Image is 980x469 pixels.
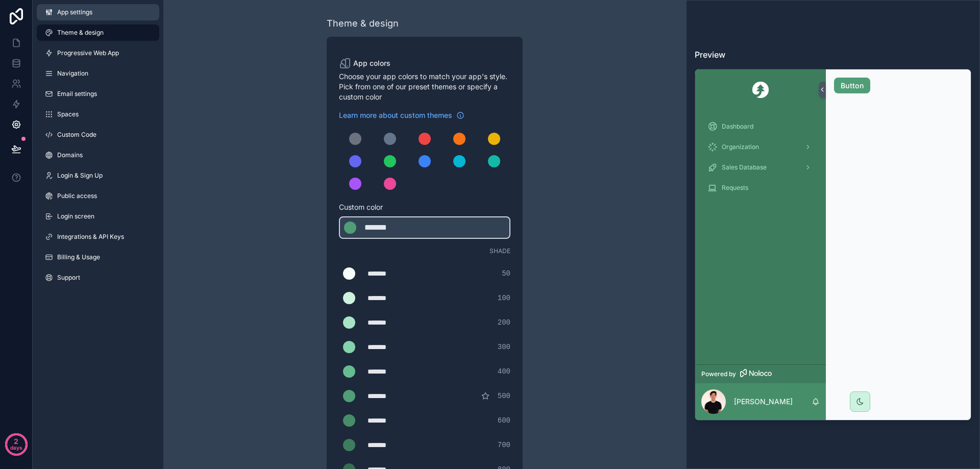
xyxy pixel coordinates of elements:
[57,192,97,200] span: Public access
[57,8,92,16] span: App settings
[701,158,820,177] a: Sales Database
[37,249,159,265] a: Billing & Usage
[14,436,18,447] p: 2
[752,82,769,98] img: App logo
[339,110,452,120] span: Learn more about custom themes
[57,253,100,261] span: Billing & Usage
[834,78,870,94] button: Button
[57,151,83,159] span: Domains
[701,138,820,156] a: Organization
[57,90,97,98] span: Email settings
[353,58,390,68] span: App colors
[57,110,79,118] span: Spaces
[701,179,820,197] a: Requests
[57,69,88,78] span: Navigation
[10,440,22,455] p: days
[37,24,159,41] a: Theme & design
[498,342,510,352] span: 300
[498,366,510,377] span: 400
[498,293,510,303] span: 100
[695,110,826,210] div: scrollable content
[339,202,502,212] span: Custom color
[37,4,159,20] a: App settings
[498,440,510,450] span: 700
[37,269,159,286] a: Support
[489,247,510,255] span: Shade
[57,49,119,57] span: Progressive Web App
[37,106,159,122] a: Spaces
[37,127,159,143] a: Custom Code
[734,397,793,407] p: [PERSON_NAME]
[37,65,159,82] a: Navigation
[37,45,159,61] a: Progressive Web App
[498,317,510,328] span: 200
[695,364,826,383] a: Powered by
[339,71,510,102] span: Choose your app colors to match your app's style. Pick from one of our preset themes or specify a...
[57,171,103,180] span: Login & Sign Up
[57,29,104,37] span: Theme & design
[722,122,753,131] span: Dashboard
[57,212,94,220] span: Login screen
[327,16,399,31] div: Theme & design
[502,268,510,279] span: 50
[37,188,159,204] a: Public access
[722,143,759,151] span: Organization
[701,370,736,378] span: Powered by
[722,184,748,192] span: Requests
[57,274,80,282] span: Support
[37,147,159,163] a: Domains
[695,48,971,61] h3: Preview
[701,117,820,136] a: Dashboard
[339,110,464,120] a: Learn more about custom themes
[498,391,510,401] span: 500
[37,229,159,245] a: Integrations & API Keys
[37,167,159,184] a: Login & Sign Up
[57,131,96,139] span: Custom Code
[37,86,159,102] a: Email settings
[57,233,124,241] span: Integrations & API Keys
[722,163,767,171] span: Sales Database
[37,208,159,225] a: Login screen
[498,415,510,426] span: 600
